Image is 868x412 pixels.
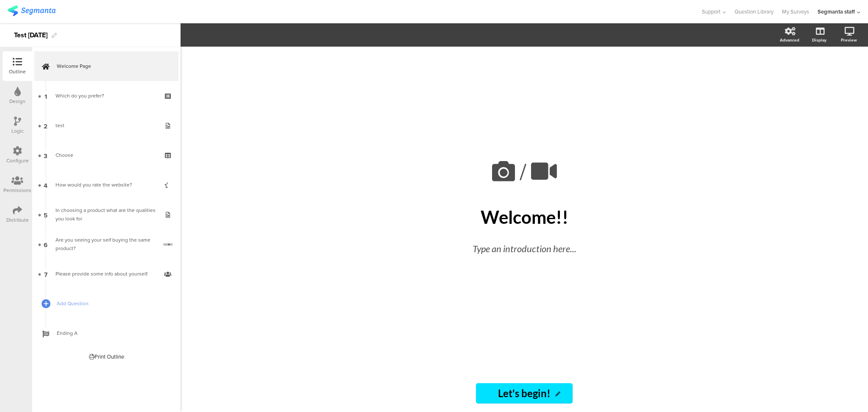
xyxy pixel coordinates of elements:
[56,270,157,278] div: Please provide some info about yourself:
[34,140,178,170] a: 3 Choose
[34,51,178,81] a: Welcome Page
[44,121,47,130] span: 2
[34,200,178,229] a: 5 In choosing a product what are the qualities you look for
[11,127,24,135] div: Logic
[34,170,178,200] a: 4 How would you rate the website?
[8,6,56,16] img: segmanta logo
[89,353,124,361] div: Print Outline
[34,318,178,348] a: Ending A
[14,28,47,42] div: Test [DATE]
[702,8,721,16] span: Support
[9,97,25,105] div: Design
[780,37,799,43] div: Advanced
[9,68,26,75] div: Outline
[57,329,165,337] span: Ending A
[6,216,29,224] div: Distribute
[57,62,165,70] span: Welcome Page
[56,151,157,159] div: Choose
[56,236,157,253] div: Are you seeing your self buying the same product?
[44,269,47,278] span: 7
[520,155,526,189] span: /
[818,8,855,16] div: Segmanta staff
[56,92,157,100] div: Which do you prefer?
[56,121,157,130] div: test
[44,239,47,249] span: 6
[3,187,31,194] div: Permissions
[56,181,157,189] div: How would you rate the website?
[367,206,681,228] p: Welcome!!
[6,157,29,164] div: Configure
[44,210,47,219] span: 5
[44,180,47,189] span: 4
[45,91,47,100] span: 1
[44,150,47,160] span: 3
[34,111,178,140] a: 2 test
[34,259,178,289] a: 7 Please provide some info about yourself:
[812,37,826,43] div: Display
[34,81,178,111] a: 1 Which do you prefer?
[34,229,178,259] a: 6 Are you seeing your self buying the same product?
[841,37,857,43] div: Preview
[57,299,165,308] span: Add Question
[56,206,157,223] div: In choosing a product what are the qualities you look for
[376,242,673,256] div: Type an introduction here...
[476,383,573,404] input: Start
